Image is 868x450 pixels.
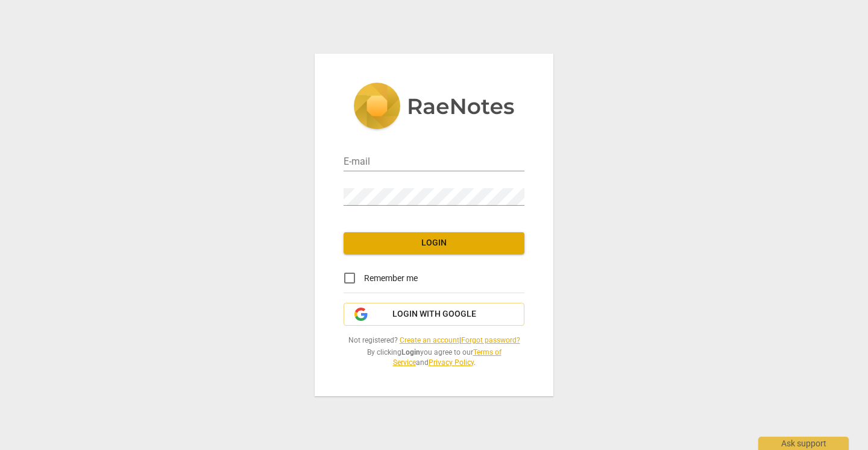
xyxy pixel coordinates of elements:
[758,437,849,450] div: Ask support
[461,336,520,344] a: Forgot password?
[364,272,418,285] span: Remember me
[393,348,502,367] a: Terms of Service
[344,347,524,367] span: By clicking you agree to our and .
[344,335,524,346] span: Not registered? |
[353,83,515,132] img: 5ac2273c67554f335776073100b6d88f.svg
[344,303,524,326] button: Login with Google
[401,348,420,357] b: Login
[429,358,474,367] a: Privacy Policy
[344,232,524,254] button: Login
[400,336,459,344] a: Create an account
[353,237,515,249] span: Login
[392,308,476,320] span: Login with Google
